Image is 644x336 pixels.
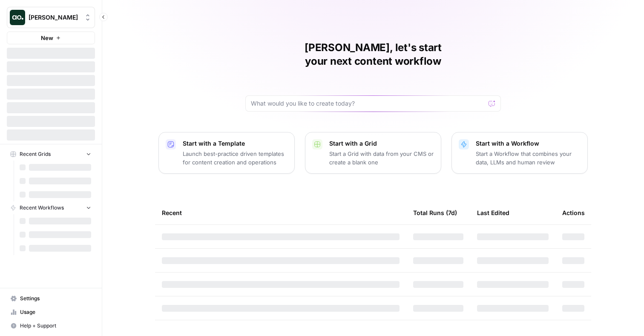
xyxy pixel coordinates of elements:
button: Recent Workflows [7,201,95,214]
input: What would you like to create today? [251,99,485,108]
div: Total Runs (7d) [413,201,457,224]
span: [PERSON_NAME] [29,13,80,22]
span: Help + Support [20,322,91,330]
p: Start with a Workflow [476,139,581,148]
span: Settings [20,295,91,302]
p: Launch best-practice driven templates for content creation and operations [183,149,287,167]
p: Start a Grid with data from your CMS or create a blank one [329,149,434,167]
img: Zoe Jessup Logo [10,10,25,25]
a: Usage [7,305,95,319]
span: Recent Workflows [20,204,64,212]
p: Start a Workflow that combines your data, LLMs and human review [476,149,581,167]
span: New [41,34,53,42]
div: Actions [562,201,585,224]
button: Start with a WorkflowStart a Workflow that combines your data, LLMs and human review [451,132,588,174]
div: Recent [162,201,400,224]
button: Start with a GridStart a Grid with data from your CMS or create a blank one [305,132,441,174]
div: Last Edited [477,201,509,224]
h1: [PERSON_NAME], let's start your next content workflow [245,41,501,68]
span: Usage [20,308,91,316]
span: Recent Grids [20,150,51,158]
button: Recent Grids [7,148,95,161]
a: Settings [7,292,95,305]
p: Start with a Template [183,139,287,148]
button: Workspace: Zoe Jessup [7,7,95,28]
button: New [7,32,95,44]
p: Start with a Grid [329,139,434,148]
button: Help + Support [7,319,95,333]
button: Start with a TemplateLaunch best-practice driven templates for content creation and operations [158,132,295,174]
